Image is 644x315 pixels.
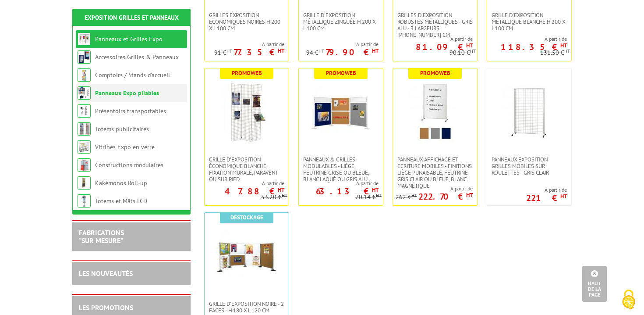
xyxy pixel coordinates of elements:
[393,36,473,43] span: A partir de
[205,180,284,187] span: A partir de
[492,12,567,32] span: Grille d'exposition métallique blanche H 200 x L 100 cm
[214,41,284,48] span: A partir de
[225,189,284,194] p: 47.88 €
[487,12,571,32] a: Grille d'exposition métallique blanche H 200 x L 100 cm
[209,301,284,314] span: Grille d'exposition noire - 2 faces - H 180 x L 120 cm
[526,186,567,193] span: A partir de
[318,48,324,54] sup: HT
[411,192,417,198] sup: HT
[230,214,263,221] b: Destockage
[282,192,287,198] sup: HT
[278,47,284,54] sup: HT
[492,156,567,176] span: Panneaux Exposition Grilles mobiles sur roulettes - gris clair
[95,35,163,43] a: Panneaux et Grilles Expo
[449,50,476,56] p: 90.10 €
[95,107,166,115] a: Présentoirs transportables
[376,192,382,198] sup: HT
[78,140,91,154] img: Vitrines Expo en verre
[303,12,379,32] span: Grille d'exposition métallique Zinguée H 200 x L 100 cm
[560,193,567,200] sup: HT
[487,36,567,43] span: A partir de
[299,180,379,187] span: A partir de
[316,189,379,194] p: 63.13 €
[278,186,284,193] sup: HT
[79,228,124,245] a: FABRICATIONS"Sur Mesure"
[261,194,287,200] p: 53.20 €
[95,71,170,79] a: Comptoirs / Stands d'accueil
[355,194,382,200] p: 70.14 €
[466,42,473,49] sup: HT
[205,156,289,183] a: Grille d'exposition économique blanche, fixation murale, paravent ou sur pied
[95,197,147,205] a: Totems et Mâts LCD
[78,122,91,136] img: Totems publicitaires
[564,48,570,54] sup: HT
[79,303,133,312] a: LES PROMOTIONS
[78,158,91,172] img: Constructions modulaires
[397,156,473,189] span: Panneaux Affichage et Ecriture Mobiles - finitions liège punaisable, feutrine gris clair ou bleue...
[306,41,379,48] span: A partir de
[79,269,133,278] a: LES NOUVEAUTÉS
[216,226,277,287] img: Grille d'exposition noire - 2 faces - H 180 x L 120 cm
[78,104,91,118] img: Présentoirs transportables
[205,301,289,314] a: Grille d'exposition noire - 2 faces - H 180 x L 120 cm
[95,143,155,151] a: Vitrines Expo en verre
[95,89,159,97] a: Panneaux Expo pliables
[326,69,356,77] b: Promoweb
[299,12,383,32] a: Grille d'exposition métallique Zinguée H 200 x L 100 cm
[78,32,91,46] img: Panneaux et Grilles Expo
[404,82,466,143] img: Panneaux Affichage et Ecriture Mobiles - finitions liège punaisable, feutrine gris clair ou bleue...
[393,156,477,189] a: Panneaux Affichage et Ecriture Mobiles - finitions liège punaisable, feutrine gris clair ou bleue...
[209,156,284,183] span: Grille d'exposition économique blanche, fixation murale, paravent ou sur pied
[397,12,473,38] span: Grilles d'exposition robustes métalliques - gris alu - 3 largeurs [PHONE_NUMBER] cm
[78,194,91,208] img: Totems et Mâts LCD
[232,69,262,77] b: Promoweb
[216,82,277,143] img: Grille d'exposition économique blanche, fixation murale, paravent ou sur pied
[613,285,644,315] button: Cookies (fenêtre modale)
[303,156,379,183] span: Panneaux & Grilles modulables - liège, feutrine grise ou bleue, blanc laqué ou gris alu
[501,44,567,50] p: 118.35 €
[234,50,284,55] p: 77.35 €
[540,50,570,56] p: 131.50 €
[487,156,571,176] a: Panneaux Exposition Grilles mobiles sur roulettes - gris clair
[372,186,379,193] sup: HT
[420,69,450,77] b: Promoweb
[526,195,567,200] p: 221 €
[582,266,607,302] a: Haut de la page
[470,48,476,54] sup: HT
[209,12,284,32] span: Grilles Exposition Economiques Noires H 200 x L 100 cm
[299,156,383,183] a: Panneaux & Grilles modulables - liège, feutrine grise ou bleue, blanc laqué ou gris alu
[95,161,163,169] a: Constructions modulaires
[499,82,560,143] img: Panneaux Exposition Grilles mobiles sur roulettes - gris clair
[326,50,379,55] p: 79.90 €
[396,185,473,192] span: A partir de
[393,12,477,38] a: Grilles d'exposition robustes métalliques - gris alu - 3 largeurs [PHONE_NUMBER] cm
[560,42,567,49] sup: HT
[78,176,91,190] img: Kakémonos Roll-up
[372,47,379,54] sup: HT
[85,14,179,21] a: Exposition Grilles et Panneaux
[396,194,417,200] p: 262 €
[310,82,372,143] img: Panneaux & Grilles modulables - liège, feutrine grise ou bleue, blanc laqué ou gris alu
[95,125,149,133] a: Totems publicitaires
[226,48,232,54] sup: HT
[214,50,232,56] p: 91 €
[205,12,289,32] a: Grilles Exposition Economiques Noires H 200 x L 100 cm
[78,86,91,100] img: Panneaux Expo pliables
[95,53,179,61] a: Accessoires Grilles & Panneaux
[416,44,473,50] p: 81.09 €
[466,191,473,199] sup: HT
[78,50,91,64] img: Accessoires Grilles & Panneaux
[306,50,324,56] p: 94 €
[618,289,640,311] img: Cookies (fenêtre modale)
[95,179,147,187] a: Kakémonos Roll-up
[78,68,91,82] img: Comptoirs / Stands d'accueil
[418,194,473,199] p: 222.70 €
